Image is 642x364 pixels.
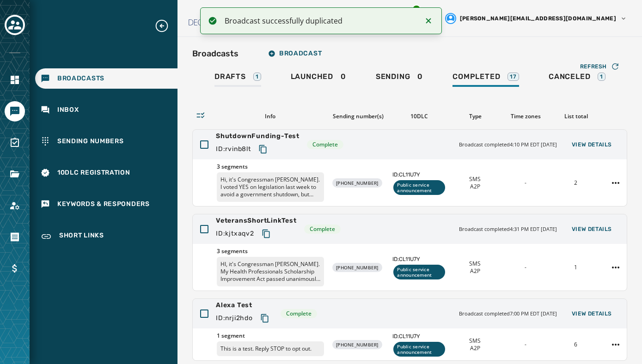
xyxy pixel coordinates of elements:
span: A2P [470,267,480,275]
button: Alexa Test action menu [608,337,623,352]
span: A2P [470,183,480,190]
span: ID: kjtxaqv2 [216,229,254,238]
span: ID: CL11U7Y [392,333,446,340]
span: Broadcast [268,50,322,57]
span: ID: CL11U7Y [392,171,446,178]
div: 17 [507,73,519,81]
span: Refresh [580,63,607,70]
div: Sending number(s) [331,113,385,120]
button: User settings [441,9,631,28]
span: Inbox [57,105,79,115]
span: SMS [469,176,481,183]
div: 0 [291,72,346,87]
div: - [504,341,547,348]
button: Copy text to clipboard [255,141,271,158]
a: Navigate to Home [5,70,25,90]
h2: Broadcasts [192,47,238,60]
span: Sending Numbers [57,137,124,146]
button: ShutdownFunding-Test action menu [608,176,623,190]
span: Short Links [59,231,104,242]
div: 1 [598,73,605,81]
div: [PHONE_NUMBER] [332,178,382,188]
div: [PHONE_NUMBER] [332,340,382,349]
a: Navigate to 10DLC Registration [35,163,177,183]
span: ID: rvinb8lt [216,145,251,154]
a: Navigate to Account [5,195,25,216]
span: 1 segment [217,332,324,340]
span: Sending [376,72,410,81]
span: 10DLC Registration [57,168,130,177]
span: Complete [286,310,312,317]
div: 6 [554,341,597,348]
span: SMS [469,260,481,267]
span: A2P [470,345,480,352]
p: HI, it's Congressman [PERSON_NAME]. My Health Professionals Scholarship Improvement Act passed un... [217,257,324,286]
span: ID: CL11U7Y [392,255,446,263]
a: Navigate to Billing [5,258,25,279]
a: Navigate to Keywords & Responders [35,194,177,214]
button: Copy text to clipboard [257,310,273,327]
div: [PHONE_NUMBER] [332,263,382,272]
span: View Details [572,225,612,233]
div: 1 [554,264,597,271]
span: Keywords & Responders [57,200,150,209]
button: Expand sub nav menu [154,18,177,33]
div: Time zones [504,113,547,120]
div: Public service announcement [393,342,445,357]
span: Alexa Test [216,301,273,310]
div: Public service announcement [393,265,445,279]
div: List total [555,113,598,120]
span: 3 segments [217,163,324,170]
div: 0 [376,72,423,87]
button: Copy text to clipboard [258,225,275,242]
a: Navigate to Short Links [35,225,177,248]
div: 1 [253,73,261,81]
div: 10DLC [392,113,446,120]
span: Complete [312,141,338,148]
a: Navigate to Messaging [5,101,25,121]
span: [PERSON_NAME][EMAIL_ADDRESS][DOMAIN_NAME] [460,15,616,22]
p: Hi, it's Congressman [PERSON_NAME]. I voted YES on legislation last week to avoid a government sh... [217,172,324,202]
span: Broadcast completed 4:10 PM EDT [DATE] [459,141,557,149]
span: SMS [469,337,481,345]
span: Drafts [214,72,246,81]
div: 2 [554,179,597,187]
a: Navigate to Files [5,164,25,184]
span: Launched [291,72,333,81]
div: Public service announcement [393,180,445,195]
div: Broadcast successfully duplicated [225,15,416,26]
a: Navigate to Inbox [35,100,177,120]
span: Completed [452,72,500,81]
span: Canceled [549,72,590,81]
span: Broadcast completed 7:00 PM EDT [DATE] [459,310,557,318]
span: Complete [310,225,335,233]
div: Info [216,113,324,120]
a: Navigate to Broadcasts [35,68,177,89]
span: VeteransShortLinkTest [216,216,297,225]
span: View Details [572,310,612,317]
p: This is a test. Reply STOP to opt out. [217,341,324,356]
div: - [504,179,547,187]
a: Navigate to Sending Numbers [35,131,177,152]
span: ID: nrji2hdo [216,314,253,323]
button: Toggle account select drawer [5,15,25,35]
a: Navigate to Orders [5,227,25,247]
span: View Details [572,141,612,148]
button: VeteransShortLinkTest action menu [608,260,623,275]
div: Type [454,113,497,120]
a: Navigate to Surveys [5,133,25,153]
span: Broadcasts [57,74,104,83]
span: Broadcast completed 4:31 PM EDT [DATE] [459,225,557,233]
div: - [504,264,547,271]
span: 3 segments [217,248,324,255]
span: ShutdownFunding-Test [216,132,300,141]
